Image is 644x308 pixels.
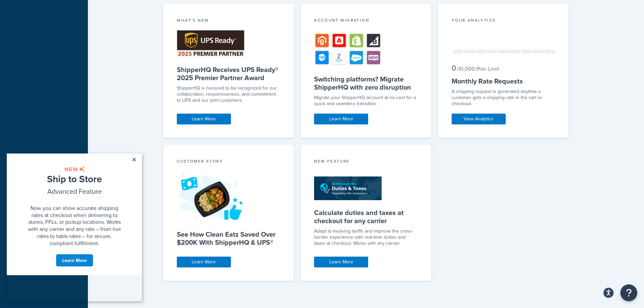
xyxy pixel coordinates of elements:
p: Adapt to evolving tariffs and improve the cross-border experience with real-time duties and taxes... [314,228,418,246]
h5: Monthly Rate Requests [452,77,555,85]
a: View Analytics [452,114,506,124]
span: Ship to Store [40,19,95,32]
span: Advanced Feature [41,33,95,43]
div: New Feature [314,158,418,166]
div: A shipping request is generated anytime a customer gets a shipping rate in the cart or checkout. [452,89,555,107]
a: Learn More [177,114,231,124]
div: Your Analytics [452,17,555,25]
h5: Switching platforms? Migrate ShipperHQ with zero disruption [314,75,418,91]
span: 0 [452,63,456,74]
button: Open Resource Center [620,284,637,301]
a: Learn More [49,100,87,113]
a: Learn More [314,257,368,267]
p: ShipperHQ is honored to be recognized for our collaboration, responsiveness, and commitment to UP... [177,85,281,103]
a: Learn More [314,114,368,124]
h5: See How Clean Eatz Saved Over $200K With ShipperHQ & UPS® [177,230,281,246]
div: Migrate your ShipperHQ account at no cost for a quick and seamless transition. [314,95,418,107]
div: Account Migration [314,17,418,25]
span: Now you can show accurate shipping rates at checkout when delivering to stores, FFLs, or pickup l... [21,51,114,93]
div: Customer Story [177,158,281,166]
h5: ShipperHQ Receives UPS Ready® 2025 Premier Partner Award [177,66,281,82]
small: / 10,000 Plan Limit [457,65,499,73]
a: Learn More [177,257,231,267]
div: What's New [177,17,281,25]
h5: Calculate duties and taxes at checkout for any carrier [314,209,418,225]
